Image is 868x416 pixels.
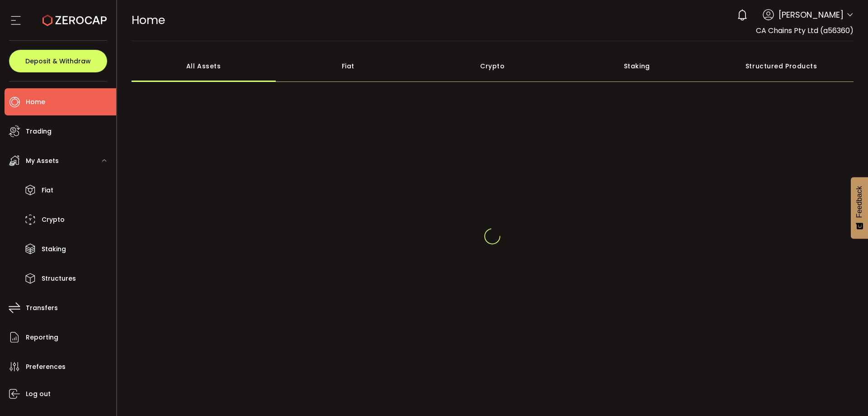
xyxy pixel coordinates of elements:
[756,25,854,36] span: CA Chains Pty Ltd (a56360)
[42,243,66,256] span: Staking
[26,125,52,138] span: Trading
[26,96,45,109] span: Home
[855,186,863,218] span: Feedback
[276,50,420,82] div: Fiat
[26,387,51,401] span: Log out
[42,213,65,226] span: Crypto
[778,9,844,21] span: [PERSON_NAME]
[26,360,66,373] span: Preferences
[565,50,709,82] div: Staking
[851,177,868,239] button: Feedback - Show survey
[420,50,565,82] div: Crypto
[25,58,91,64] span: Deposit & Withdraw
[132,12,165,28] span: Home
[26,154,59,167] span: My Assets
[709,50,854,82] div: Structured Products
[26,331,58,344] span: Reporting
[132,50,276,82] div: All Assets
[26,301,58,315] span: Transfers
[9,50,107,72] button: Deposit & Withdraw
[42,272,76,285] span: Structures
[42,184,53,197] span: Fiat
